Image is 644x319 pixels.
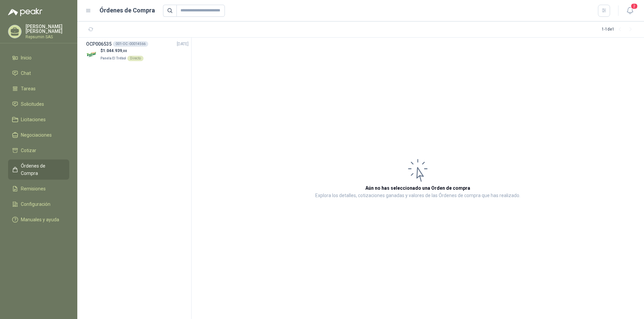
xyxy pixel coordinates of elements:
[21,147,36,154] span: Cotizar
[26,35,69,39] p: Repsumin SAS
[21,54,32,61] span: Inicio
[8,113,69,126] a: Licitaciones
[8,144,69,157] a: Cotizar
[100,56,126,60] span: Panela El Trébol
[103,48,127,53] span: 1.044.939
[21,162,63,177] span: Órdenes de Compra
[8,98,69,110] a: Solicitudes
[8,82,69,95] a: Tareas
[26,24,69,34] p: [PERSON_NAME] [PERSON_NAME]
[631,3,638,9] span: 2
[177,41,189,47] span: [DATE]
[86,49,98,60] img: Company Logo
[21,216,59,223] span: Manuales y ayuda
[21,185,46,192] span: Remisiones
[113,41,148,47] div: 001-OC -00014566
[315,192,520,200] p: Explora los detalles, cotizaciones ganadas y valores de las Órdenes de compra que has realizado.
[8,159,69,180] a: Órdenes de Compra
[8,213,69,226] a: Manuales y ayuda
[21,200,50,208] span: Configuración
[86,40,112,48] h3: OCP006535
[100,48,144,54] p: $
[127,56,144,61] div: Directo
[86,40,189,61] a: OCP006535001-OC -00014566[DATE] Company Logo$1.044.939,00Panela El TrébolDirecto
[21,85,36,92] span: Tareas
[8,51,69,64] a: Inicio
[122,49,127,53] span: ,00
[8,8,42,16] img: Logo peakr
[8,67,69,80] a: Chat
[21,70,31,77] span: Chat
[8,129,69,141] a: Negociaciones
[8,182,69,195] a: Remisiones
[8,198,69,211] a: Configuración
[365,184,470,192] h3: Aún no has seleccionado una Orden de compra
[21,116,46,123] span: Licitaciones
[624,5,636,17] button: 2
[602,24,636,35] div: 1 - 1 de 1
[21,100,44,108] span: Solicitudes
[99,6,155,15] h1: Órdenes de Compra
[21,131,52,139] span: Negociaciones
